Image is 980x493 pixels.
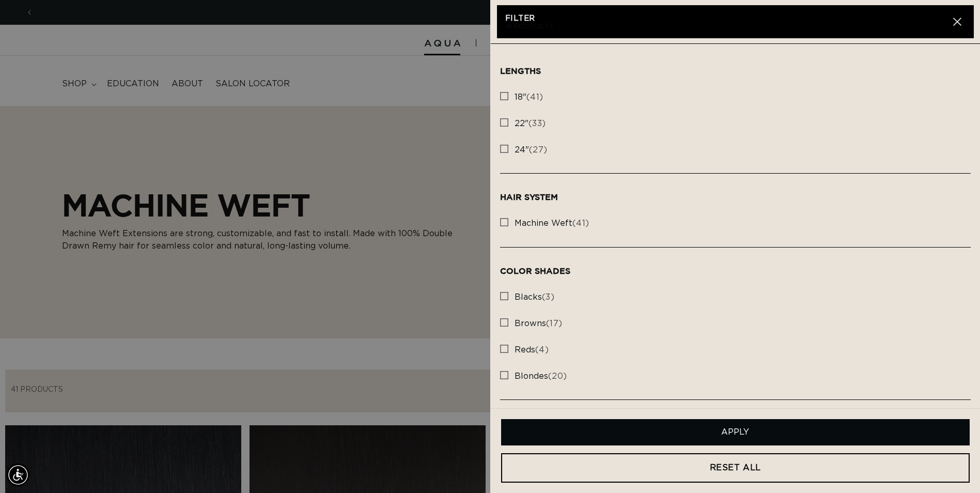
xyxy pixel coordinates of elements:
[515,345,549,356] span: (4)
[515,92,543,103] span: (41)
[500,192,971,202] h3: Hair System
[515,346,535,354] span: reds
[515,319,546,328] span: browns
[505,13,950,24] h2: Filter
[515,119,528,128] span: 22"
[515,118,546,129] span: (33)
[515,372,548,380] span: blondes
[515,292,555,303] span: (3)
[515,293,542,301] span: blacks
[515,146,529,154] span: 24"
[501,453,970,483] a: RESET ALL
[505,24,950,30] p: 41 products
[515,318,563,329] span: (17)
[515,371,567,382] span: (20)
[515,219,572,227] span: machine weft
[501,419,970,445] button: Apply
[500,66,971,76] h3: Lengths
[515,145,548,156] span: (27)
[7,464,29,486] div: Accessibility Menu
[500,266,971,276] h3: Color Shades
[515,93,526,101] span: 18"
[515,218,589,229] span: (41)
